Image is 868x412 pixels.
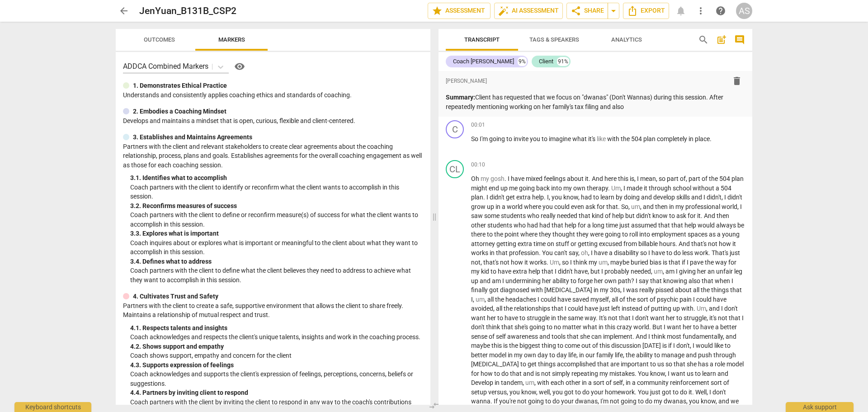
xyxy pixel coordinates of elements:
[716,185,721,192] span: a
[736,3,752,19] button: AS
[605,231,622,238] span: going
[698,34,709,45] span: search
[526,175,544,182] span: mixed
[609,249,614,256] span: a
[621,203,628,210] span: So
[130,229,423,238] div: 3. 3. Explores what is important
[529,259,547,266] span: works
[703,194,707,201] span: I
[514,222,527,229] span: who
[542,203,554,210] span: you
[731,175,744,182] span: plan
[554,249,569,256] span: can't
[505,175,508,182] span: .
[496,249,509,256] span: that
[716,34,727,45] span: post_add
[471,161,485,169] span: 00:10
[484,212,501,219] span: some
[573,185,587,192] span: own
[691,240,708,247] span: that's
[644,185,649,192] span: it
[740,203,742,210] span: I
[651,249,666,256] span: have
[614,249,640,256] span: disability
[621,185,623,192] span: ,
[471,135,480,142] span: So
[489,135,506,142] span: going
[732,240,736,247] span: it
[133,107,226,116] p: 2. Embodies a Coaching Mindset
[232,59,247,74] button: Help
[611,185,621,192] span: Filler word
[587,222,592,229] span: a
[234,61,245,72] span: visibility
[489,185,500,192] span: end
[608,185,611,192] span: .
[679,240,691,247] span: And
[571,5,604,16] span: Share
[643,135,657,142] span: plan
[722,231,740,238] span: young
[649,185,673,192] span: through
[704,212,717,219] span: And
[604,175,618,182] span: here
[481,259,483,266] span: ,
[684,222,698,229] span: help
[578,249,581,256] span: ,
[688,212,697,219] span: for
[676,194,691,201] span: skills
[682,249,694,256] span: less
[533,240,547,247] span: time
[659,175,667,182] span: so
[640,175,656,182] span: mean
[144,36,175,43] span: Outcomes
[631,222,658,229] span: assumed
[130,238,423,257] p: Coach inquires about or explores what is important or meaningful to the client about what they wa...
[500,185,509,192] span: up
[514,135,530,142] span: invite
[724,194,727,201] span: I
[616,194,624,201] span: by
[722,203,737,210] span: world
[505,231,520,238] span: point
[730,249,740,256] span: just
[14,402,91,412] div: Keyboard shortcuts
[656,175,659,182] span: ,
[569,249,578,256] span: say
[471,222,487,229] span: other
[133,133,252,142] p: 3. Establishes and Maintains Agreements
[471,185,489,192] span: might
[712,249,730,256] span: That's
[606,222,619,229] span: time
[506,135,514,142] span: to
[637,175,640,182] span: I
[471,240,496,247] span: attorney
[709,175,719,182] span: the
[529,36,579,43] span: Tags & Speakers
[610,259,631,266] span: maybe
[527,222,539,229] span: had
[599,259,608,266] span: Filler word
[621,135,631,142] span: the
[676,212,688,219] span: ask
[118,5,129,16] span: arrow_back
[565,222,578,229] span: help
[432,5,443,16] span: star
[666,249,674,256] span: to
[536,185,551,192] span: back
[731,76,742,86] span: delete
[622,231,629,238] span: to
[618,175,630,182] span: this
[518,240,533,247] span: extra
[471,121,485,129] span: 00:01
[600,194,616,201] span: learn
[585,203,597,210] span: ask
[693,185,716,192] span: without
[544,175,567,182] span: feelings
[483,259,500,266] span: that's
[719,175,731,182] span: 504
[552,194,563,201] span: you
[218,36,245,43] span: Markers
[702,175,709,182] span: of
[589,175,592,182] span: .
